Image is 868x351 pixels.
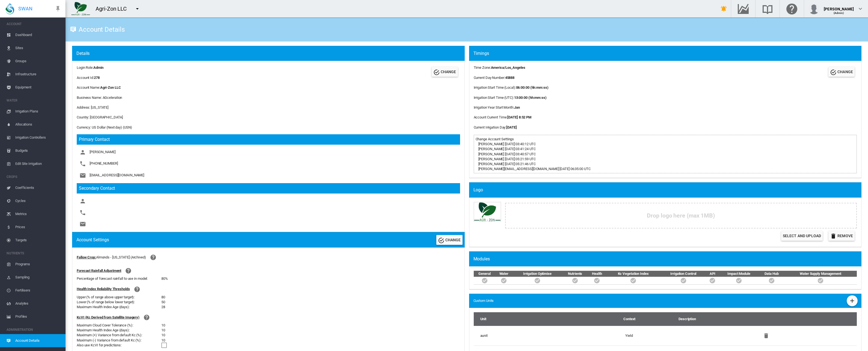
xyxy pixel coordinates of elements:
button: Change Account Details [432,67,458,77]
th: Impact Module [719,271,759,277]
b: [DATE] 8:52 PM [507,115,531,119]
button: icon-menu-down [132,3,143,14]
div: 10 [161,338,165,343]
div: Forecast Rainfall Adjustment [77,268,121,273]
td: Yield [623,326,678,346]
th: General [474,271,496,277]
md-icon: icon-bell-ring [721,5,727,12]
div: KcVI (Kc Derived from Satellite Imagery) [77,315,140,320]
div: Currency: US Dollar (Next day) (USN) [77,125,460,130]
div: Account Settings [76,237,109,243]
md-icon: icon-phone [79,209,86,216]
div: [PERSON_NAME] [824,4,854,10]
span: Remove [837,234,853,238]
md-icon: icon-help-circle [143,314,150,321]
button: icon-delete Remove [828,231,855,241]
span: [PERSON_NAME] [DATE] 05:21:59 UTC [476,157,536,161]
div: Login Role: [77,65,103,70]
td: aunit [474,326,623,346]
md-icon: icon-help-circle [150,254,156,261]
div: Lower (% of range below lower target): [77,300,161,305]
span: CHANGE [445,238,461,242]
img: SWAN-Landscape-Logo-Colour-drop.png [5,3,14,14]
span: Irrigation Controllers [15,131,61,144]
md-icon: icon-email [79,221,86,227]
div: Maximum (-) Variance from default Kc (%): [77,338,161,343]
md-icon: icon-help-circle [125,267,132,274]
span: Irrigation Start Time (UTC) [474,96,513,100]
button: Delete custom unit [761,330,772,341]
div: : [474,75,549,80]
md-icon: Search the knowledge base [761,5,774,12]
b: 13:00:00 (hh:mm:ss) [514,96,547,100]
span: [PERSON_NAME] [90,150,115,154]
button: icon-bell-ring [718,3,729,14]
span: [PERSON_NAME][EMAIL_ADDRESS][DOMAIN_NAME] [DATE] 06:35:00 UTC [476,167,591,171]
span: Budgets [15,144,61,157]
b: [DATE] [506,125,517,129]
div: Maximum Health Index Age (days): [77,328,161,333]
span: Sampling [15,271,61,284]
div: Almonds - [US_STATE] (Archived) [96,255,146,260]
b: 45888 [505,76,515,80]
span: Irrigation Plans [15,105,61,118]
span: Irrigation Start Time (Local) [474,85,515,90]
button: icon-help-circle [132,284,143,295]
span: Current Irrigation Day [474,125,506,129]
md-icon: icon-pin [55,5,61,12]
span: SWAN [18,5,32,12]
span: Custom Units [473,298,494,303]
b: America/Los_Angeles [491,66,525,70]
md-icon: icon-checkbox-marked-circle [534,277,541,284]
md-icon: icon-account [79,149,86,156]
button: Change Account Settings [436,235,463,245]
th: Irrigation Optimise [512,271,562,277]
div: Account Name: [77,85,460,90]
span: Edit Site Irrigation [15,157,61,170]
span: [PERSON_NAME] [DATE] 03:40:12 UTC [476,142,536,146]
span: Profiles [15,310,61,323]
span: Dashboard [15,28,61,41]
span: Equipment [15,81,61,94]
md-icon: icon-check-circle [830,69,837,76]
span: [PERSON_NAME] [DATE] 03:40:57 UTC [476,152,536,156]
md-icon: icon-checkbox-marked-circle [736,277,742,284]
div: Also use KcVI for predictions: [77,343,161,348]
div: Account Details [76,28,125,31]
span: [EMAIL_ADDRESS][DOMAIN_NAME] [90,173,144,177]
md-icon: icon-account [79,198,86,204]
span: (Admin) [834,11,844,14]
div: Maximum Health Index Age (days): [77,305,161,310]
md-icon: icon-check-circle [433,69,440,76]
div: Percentage of forecast rainfall to use in model: [77,276,161,281]
md-icon: icon-checkbox-marked-circle [709,277,716,284]
md-icon: icon-checkbox-marked-circle [817,277,824,284]
span: CROPS [7,172,61,181]
md-icon: icon-checkbox-marked-circle [680,277,687,284]
span: [PHONE_NUMBER] [90,162,118,166]
span: Cycles [15,194,61,207]
md-icon: icon-menu-down [134,5,141,12]
div: : [474,115,549,120]
button: icon-help-circle [123,265,134,276]
b: 278 [94,76,100,80]
th: Irrigation Control [660,271,706,277]
md-icon: icon-phone [79,160,86,167]
md-icon: icon-delete [830,233,837,239]
div: 28 [161,305,165,310]
button: icon-help-circle [141,312,152,323]
b: 06:00:00 (hh:mm:ss) [516,85,549,90]
th: Kc Vegetation Index [606,271,660,277]
span: Current Day Number [474,76,504,80]
h3: Secondary Contact [77,183,460,194]
div: Modules [473,256,862,262]
img: Company Logo [474,202,501,222]
span: Time Zone [474,66,490,70]
span: Irrigation Year Start Month [474,105,513,109]
th: Health [588,271,606,277]
span: Analytes [15,297,61,310]
span: Infrastructure [15,68,61,81]
md-icon: icon-checkbox-marked-circle [500,277,507,284]
div: 10 [161,328,165,333]
md-icon: Go to the Data Hub [737,5,750,12]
